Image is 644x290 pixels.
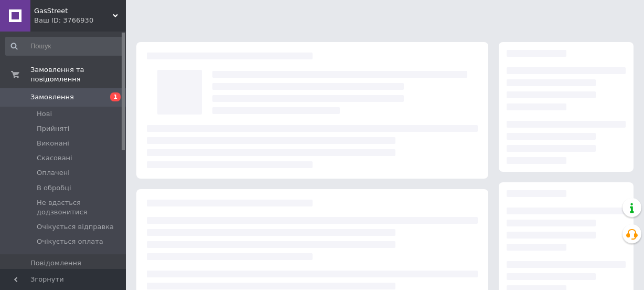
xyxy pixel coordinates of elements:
span: Виконані [37,139,69,148]
span: Скасовані [37,153,72,163]
div: Ваш ID: 3766930 [34,16,126,25]
span: Нові [37,109,52,119]
span: Очікується відправка [37,222,114,232]
span: 1 [110,92,121,101]
span: Очікується оплата [37,237,103,246]
span: GasStreet [34,6,113,16]
input: Пошук [5,37,123,56]
span: Замовлення та повідомлення [30,65,126,84]
span: Оплачені [37,168,70,178]
span: Прийняті [37,124,69,133]
span: Замовлення [30,92,74,102]
span: В обробці [37,183,71,193]
span: Повідомлення [30,258,81,268]
span: Не вдається додзвонитися [37,198,122,217]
